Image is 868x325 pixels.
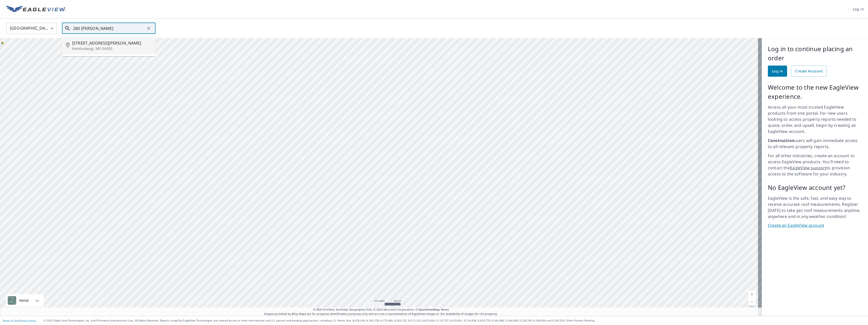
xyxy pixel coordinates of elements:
strong: Construction [768,138,794,143]
div: Aerial [6,294,44,307]
a: Create Account [791,66,827,77]
div: Aerial [18,294,30,307]
p: For all other industries, create an account to access EagleView products. You'll need to contact ... [768,153,862,177]
p: © 2025 Eagle View Technologies, Inc. and Pictometry International Corp. All Rights Reserved. Repo... [44,319,865,322]
span: Log in [853,6,864,12]
a: Log in [768,66,787,77]
input: Search by address or latitude-longitude [73,21,145,35]
p: EagleView is the safe, fast, and easy way to receive accurate roof measurements. Register [DATE] ... [768,195,862,219]
p: Welcome to the new EagleView experience. [768,83,862,101]
p: No EagleView account yet? [768,183,862,192]
a: Create an EagleView account [768,222,862,228]
span: Log in [772,68,783,74]
button: Clear [145,25,152,32]
a: OpenStreetMap [418,308,440,311]
p: Log in to continue placing an order [768,44,862,63]
p: Access all your most trusted EagleView products from one portal. For new users looking to access ... [768,104,862,134]
a: EagleView support [790,165,827,171]
p: Kenduskeag, ME 04450 [72,46,151,51]
a: Terms of Use [3,319,18,322]
a: Current Level 5, Zoom Out [748,298,756,306]
span: © 2025 TomTom, Earthstar Geographics SIO, © 2025 Microsoft Corporation, © [313,308,449,312]
p: users will gain immediate access to all relevant property reports. [768,137,862,150]
span: Create Account [795,68,823,74]
p: | [3,319,36,322]
a: Terms [441,308,449,311]
a: Privacy Policy [20,319,36,322]
img: EV Logo [6,6,66,13]
span: [STREET_ADDRESS][PERSON_NAME] [72,40,151,46]
a: Current Level 5, Zoom In [748,291,756,298]
div: [GEOGRAPHIC_DATA] [6,21,57,35]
